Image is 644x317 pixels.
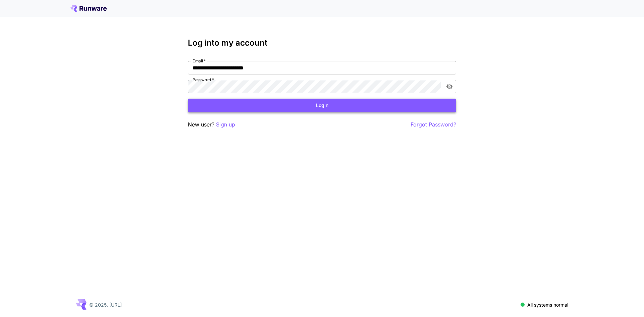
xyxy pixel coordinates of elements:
label: Email [193,58,206,64]
button: Sign up [216,120,235,129]
h3: Log into my account [188,38,456,48]
p: All systems normal [527,301,568,308]
label: Password [193,77,214,83]
p: New user? [188,120,235,129]
p: © 2025, [URL] [89,301,122,308]
button: Login [188,99,456,112]
button: toggle password visibility [443,81,455,93]
button: Forgot Password? [411,120,456,129]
